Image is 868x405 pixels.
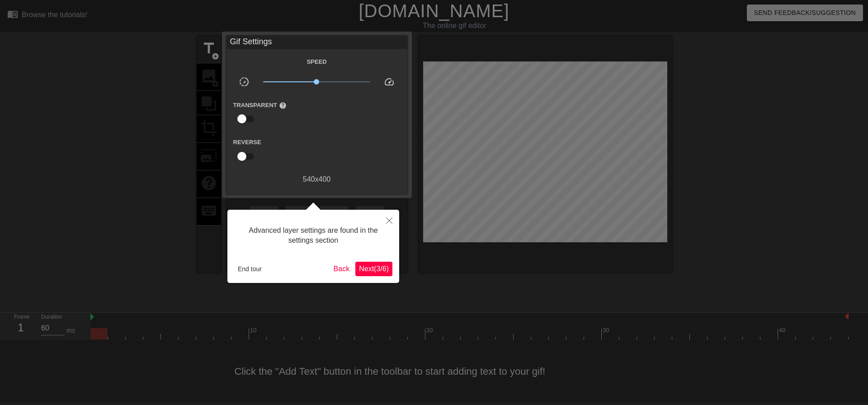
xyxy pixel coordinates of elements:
button: Back [330,262,354,276]
button: Close [379,210,399,231]
button: End tour [234,262,265,276]
button: Next [355,262,392,276]
div: Advanced layer settings are found in the settings section [234,217,392,255]
span: Next ( 3 / 6 ) [359,265,389,273]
